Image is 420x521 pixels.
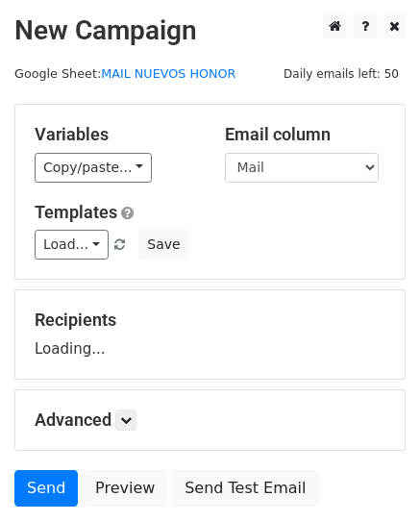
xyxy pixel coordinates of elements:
h5: Recipients [35,310,385,331]
a: MAIL NUEVOS HONOR [101,66,235,81]
h5: Variables [35,124,196,145]
button: Save [138,230,188,260]
a: Daily emails left: 50 [277,66,406,81]
span: Daily emails left: 50 [277,63,406,85]
a: Copy/paste... [35,153,152,183]
h5: Email column [225,124,386,145]
h2: New Campaign [14,14,406,47]
a: Send [14,470,78,507]
a: Templates [35,202,117,222]
small: Google Sheet: [14,66,235,81]
h5: Advanced [35,409,385,431]
a: Preview [83,470,167,507]
a: Load... [35,230,109,260]
div: Loading... [35,310,385,360]
a: Send Test Email [172,470,318,507]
